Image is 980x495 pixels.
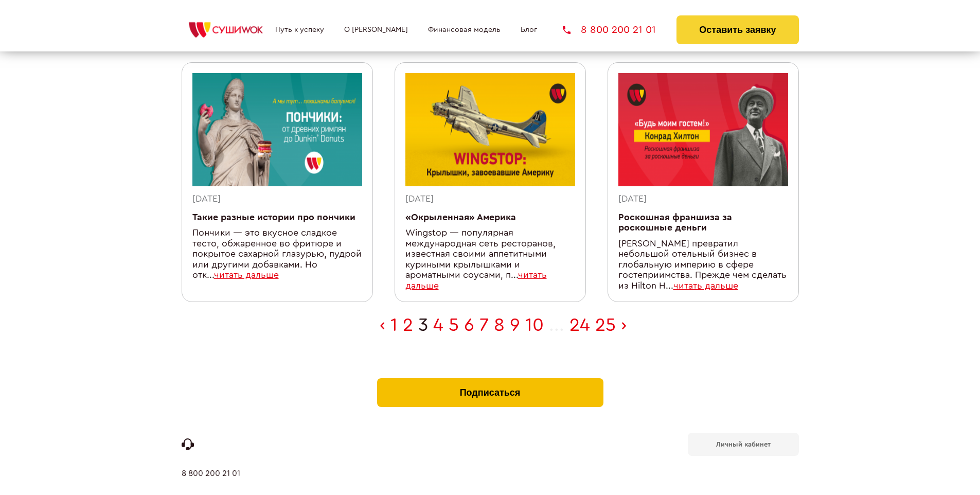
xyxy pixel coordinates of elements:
[403,316,413,334] a: 2
[525,316,544,334] a: 10
[405,213,516,222] a: «Окрыленная» Америка
[405,194,575,205] div: [DATE]
[673,281,738,290] a: читать дальше
[618,239,788,292] div: [PERSON_NAME] превратил небольшой отельный бизнес в глобальную империю в сфере гостеприимства. Пр...
[428,26,501,34] a: Финансовая модель
[688,433,799,456] a: Личный кабинет
[618,194,788,205] div: [DATE]
[405,271,547,290] a: читать дальше
[563,25,656,35] a: 8 800 200 21 01
[716,441,771,448] b: Личный кабинет
[569,316,590,334] a: 24
[344,26,408,34] a: О [PERSON_NAME]
[214,271,279,279] a: читать дальше
[521,26,537,34] a: Блог
[433,316,443,334] a: 4
[510,316,520,334] a: 9
[494,316,505,334] a: 8
[390,316,398,334] a: 1
[618,213,732,233] a: Роскошная франшиза за роскошные деньги
[621,316,627,334] a: Next »
[192,228,362,281] div: Пончики — это вкусное сладкое тесто, обжаренное во фритюре и покрытое сахарной глазурью, пудрой и...
[676,15,798,44] button: Оставить заявку
[464,316,474,334] a: 6
[405,228,575,291] div: Wingstop ― популярная международная сеть ресторанов, известная своими аппетитными куриными крылыш...
[418,316,428,334] span: 3
[192,213,355,222] a: Такие разные истории про пончики
[377,378,603,407] button: Подписаться
[449,316,459,334] a: 5
[479,316,489,334] a: 7
[192,194,362,205] div: [DATE]
[380,316,385,334] a: « Previous
[275,26,324,34] a: Путь к успеху
[549,316,564,334] span: ...
[581,25,656,35] span: 8 800 200 21 01
[595,316,616,334] a: 25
